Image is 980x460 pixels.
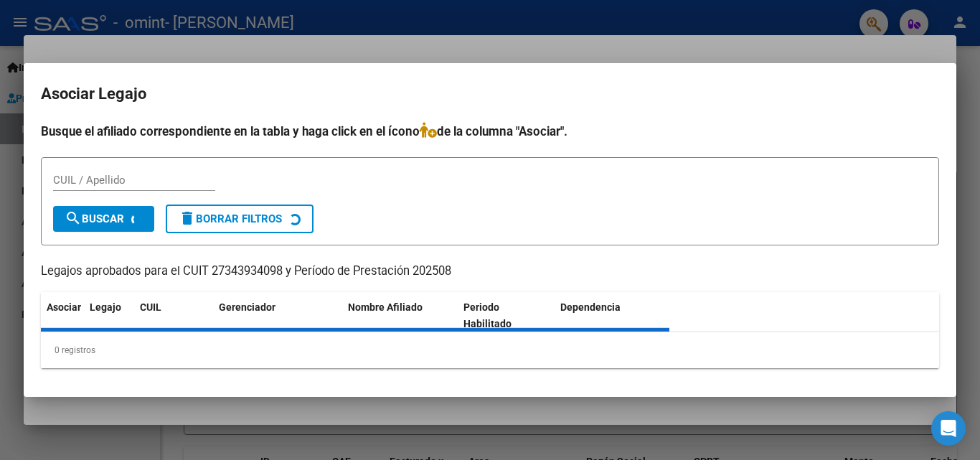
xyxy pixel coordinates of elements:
span: Legajo [90,301,121,313]
h4: Busque el afiliado correspondiente en la tabla y haga click en el ícono de la columna "Asociar". [41,122,939,141]
span: Borrar Filtros [179,212,282,225]
div: 0 registros [41,332,939,368]
span: Buscar [65,212,124,225]
mat-icon: delete [179,210,196,227]
div: Open Intercom Messenger [931,411,966,446]
button: Borrar Filtros [166,205,314,233]
datatable-header-cell: Periodo Habilitado [458,292,555,339]
button: Buscar [53,206,154,232]
datatable-header-cell: CUIL [134,292,213,339]
datatable-header-cell: Gerenciador [213,292,342,339]
h2: Asociar Legajo [41,80,939,108]
datatable-header-cell: Legajo [84,292,134,339]
span: Periodo Habilitado [463,301,512,329]
datatable-header-cell: Nombre Afiliado [342,292,458,339]
mat-icon: search [65,210,82,227]
span: Asociar [47,301,81,313]
span: Dependencia [560,301,621,313]
datatable-header-cell: Dependencia [555,292,670,339]
span: Nombre Afiliado [348,301,423,313]
span: Gerenciador [219,301,275,313]
p: Legajos aprobados para el CUIT 27343934098 y Período de Prestación 202508 [41,263,939,281]
span: CUIL [140,301,161,313]
datatable-header-cell: Asociar [41,292,84,339]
